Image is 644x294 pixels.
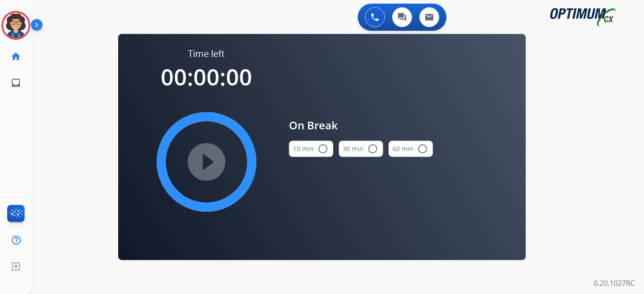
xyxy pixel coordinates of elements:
mat-icon: home [10,51,21,62]
img: avatar [3,13,29,38]
mat-icon: inbox [10,77,21,88]
mat-icon: radio_button_unchecked [317,143,328,154]
span: Time left [188,47,225,60]
button: 30 min [339,141,383,157]
p: 0.20.1027RC [594,278,635,289]
button: 10 min [289,141,333,157]
mat-icon: radio_button_unchecked [417,143,428,154]
span: On Break [289,117,433,133]
mat-icon: radio_button_unchecked [367,143,378,154]
span: 00:00:00 [161,62,252,92]
button: 60 min [389,141,433,157]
